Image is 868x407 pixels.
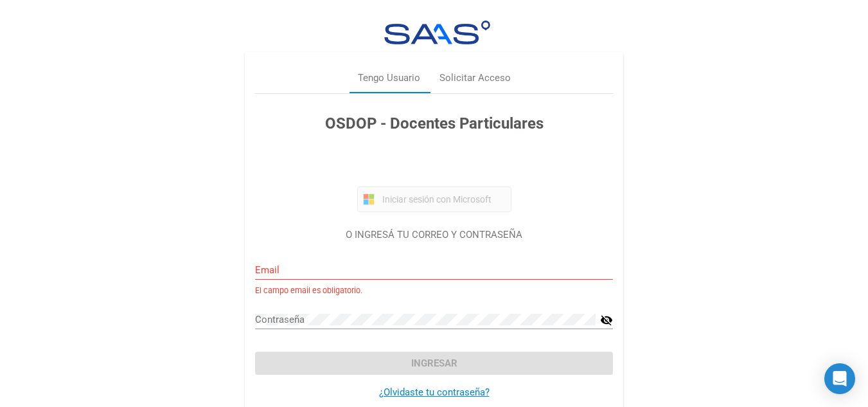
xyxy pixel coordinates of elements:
div: Tengo Usuario [358,71,420,86]
iframe: Botón de Acceder con Google [351,149,518,177]
button: Ingresar [255,352,613,375]
h3: OSDOP - Docentes Particulares [255,112,613,135]
span: Iniciar sesión con Microsoft [380,194,506,204]
button: Iniciar sesión con Microsoft [357,186,511,212]
small: El campo email es obligatorio. [255,285,362,297]
div: Solicitar Acceso [439,71,511,86]
a: ¿Olvidaste tu contraseña? [379,386,490,398]
span: Ingresar [411,357,457,369]
div: Open Intercom Messenger [824,363,855,394]
mat-icon: visibility_off [600,312,613,328]
p: O INGRESÁ TU CORREO Y CONTRASEÑA [255,228,613,242]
